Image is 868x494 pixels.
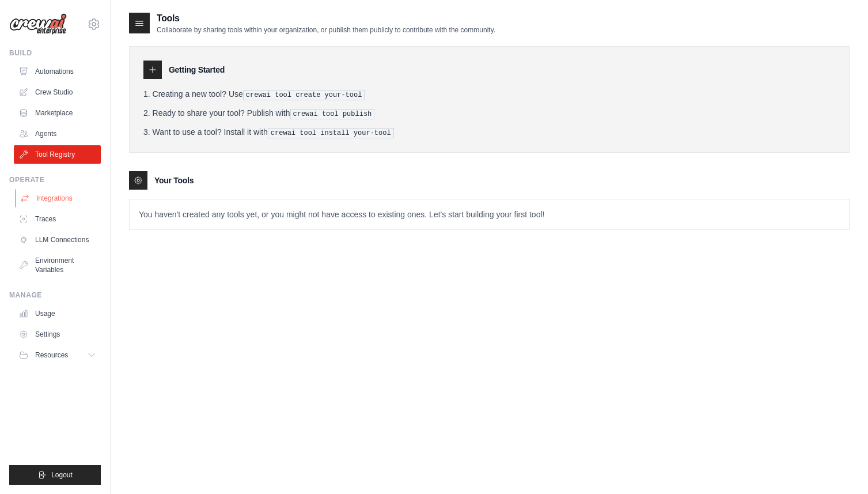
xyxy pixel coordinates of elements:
p: You haven't created any tools yet, or you might not have access to existing ones. Let's start bui... [130,199,849,229]
li: Want to use a tool? Install it with [143,126,835,138]
h3: Your Tools [154,175,194,186]
a: Agents [14,125,101,143]
a: Integrations [15,189,102,208]
span: Resources [35,350,68,360]
pre: crewai tool install your-tool [268,128,394,138]
p: Collaborate by sharing tools within your organization, or publish them publicly to contribute wit... [157,25,495,35]
div: Build [9,48,101,58]
button: Resources [14,346,101,364]
a: Traces [14,210,101,228]
a: Automations [14,62,101,81]
li: Ready to share your tool? Publish with [143,107,835,119]
div: Manage [9,291,101,300]
div: Operate [9,175,101,184]
a: Settings [14,325,101,344]
a: Environment Variables [14,251,101,279]
h3: Getting Started [169,64,225,76]
a: Usage [14,304,101,323]
img: Logo [9,13,67,35]
span: Logout [51,470,73,480]
pre: crewai tool create your-tool [243,90,365,100]
a: Marketplace [14,104,101,122]
a: Crew Studio [14,83,101,101]
a: Tool Registry [14,145,101,164]
li: Creating a new tool? Use [143,88,835,100]
h2: Tools [157,12,495,25]
button: Logout [9,465,101,485]
a: LLM Connections [14,231,101,249]
pre: crewai tool publish [290,109,375,119]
